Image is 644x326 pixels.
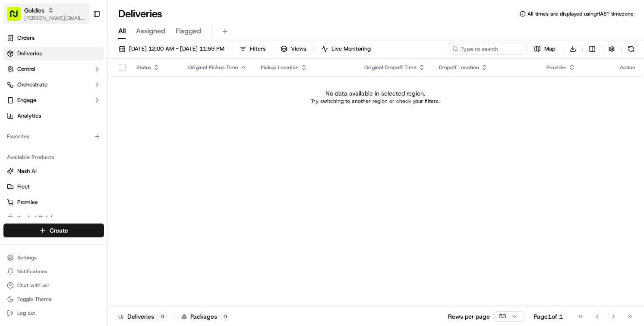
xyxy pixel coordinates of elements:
[39,91,119,98] div: We're available if you need us!
[534,312,563,321] div: Page 1 of 1
[277,43,310,55] button: Views
[158,313,167,320] div: 0
[17,282,49,289] span: Chat with us!
[24,6,44,15] button: Goldies
[527,10,634,17] span: All times are displayed using HAST timezone
[9,112,58,119] div: Past conversations
[17,81,47,89] span: Orchestrate
[3,109,104,123] a: Analytics
[221,313,230,320] div: 0
[147,85,157,96] button: Start new chat
[3,62,104,76] button: Control
[24,15,86,22] button: [PERSON_NAME][EMAIL_ADDRESS][DOMAIN_NAME]
[9,171,16,178] div: 📗
[17,112,41,120] span: Analytics
[448,312,490,321] p: Rows per page
[61,191,104,198] a: Powered byPylon
[3,195,104,209] button: Promise
[625,43,637,55] button: Refresh
[439,64,479,71] span: Dropoff Location
[181,312,230,321] div: Packages
[17,65,35,73] span: Control
[17,134,24,141] img: 1736555255976-a54dd68f-1ca7-489b-9aae-adbdc363a1c4
[50,226,68,235] span: Create
[17,214,59,222] span: Product Catalog
[546,64,567,71] span: Provider
[118,7,162,21] h1: Deliveries
[73,171,80,178] div: 💻
[3,252,104,264] button: Settings
[18,83,34,98] img: 1756434665150-4e636765-6d04-44f2-b13a-1d7bbed723a0
[82,170,139,179] span: API Documentation
[530,43,559,55] button: Map
[115,43,228,55] button: [DATE] 12:00 AM - [DATE] 11:59 PM
[7,198,101,206] a: Promise
[9,83,24,98] img: 1736555255976-a54dd68f-1ca7-489b-9aae-adbdc363a1c4
[9,126,22,140] img: Joseph V.
[7,214,101,222] a: Product Catalog
[9,35,157,48] p: Welcome 👋
[544,45,556,53] span: Map
[331,45,371,53] span: Live Monitoring
[3,3,89,24] button: Goldies[PERSON_NAME][EMAIL_ADDRESS][DOMAIN_NAME]
[250,45,265,53] span: Filters
[118,312,167,321] div: Deliveries
[17,167,37,175] span: Nash AI
[22,56,155,65] input: Got a question? Start typing here...
[7,167,101,175] a: Nash AI
[311,98,440,105] p: Try switching to another region or check your filters.
[3,130,104,144] div: Favorites
[17,96,36,104] span: Engage
[3,78,104,92] button: Orchestrate
[118,26,126,36] span: All
[325,89,425,98] p: No data available in selected region.
[136,26,165,36] span: Assigned
[17,183,30,191] span: Fleet
[291,45,306,53] span: Views
[261,64,299,71] span: Pickup Location
[3,293,104,305] button: Toggle Theme
[136,64,151,71] span: Status
[39,83,142,91] div: Start new chat
[86,191,104,198] span: Pylon
[3,93,104,107] button: Engage
[76,134,94,141] span: [DATE]
[17,34,35,42] span: Orders
[317,43,375,55] button: Live Monitoring
[3,307,104,319] button: Log out
[620,64,635,71] div: Action
[3,180,104,194] button: Fleet
[72,134,75,141] span: •
[17,198,38,206] span: Promise
[3,164,104,178] button: Nash AI
[134,111,157,121] button: See all
[449,43,527,55] input: Type to search
[3,150,104,164] div: Available Products
[3,265,104,278] button: Notifications
[3,279,104,291] button: Chat with us!
[9,9,26,26] img: Nash
[3,224,104,237] button: Create
[69,166,142,182] a: 💻API Documentation
[3,211,104,225] button: Product Catalog
[17,296,52,303] span: Toggle Theme
[17,50,42,58] span: Deliveries
[7,183,101,191] a: Fleet
[27,134,70,141] span: [PERSON_NAME]
[176,26,201,36] span: Flagged
[17,310,35,316] span: Log out
[364,64,417,71] span: Original Dropoff Time
[17,268,47,275] span: Notifications
[129,45,224,53] span: [DATE] 12:00 AM - [DATE] 11:59 PM
[5,166,69,182] a: 📗Knowledge Base
[17,170,66,179] span: Knowledge Base
[236,43,269,55] button: Filters
[3,31,104,45] a: Orders
[17,254,37,261] span: Settings
[3,47,104,61] a: Deliveries
[188,64,238,71] span: Original Pickup Time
